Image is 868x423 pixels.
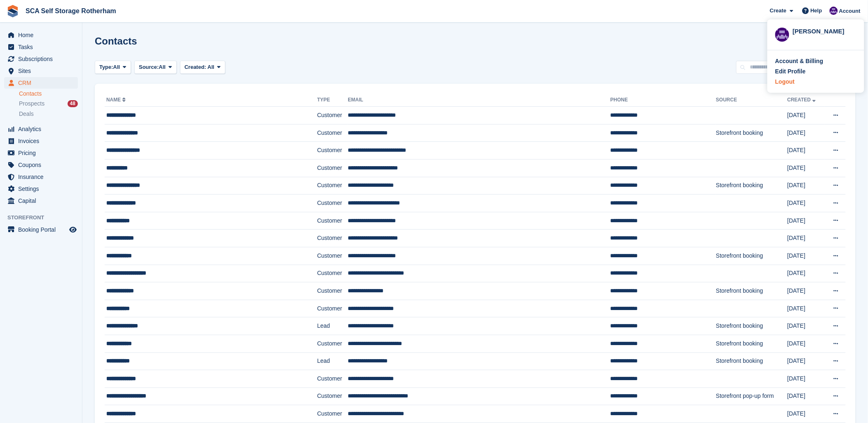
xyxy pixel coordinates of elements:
td: Customer [317,247,348,265]
span: Sites [18,65,68,77]
th: Email [348,94,611,107]
td: [DATE] [787,124,824,142]
span: Type: [99,63,113,71]
td: [DATE] [787,212,824,230]
td: [DATE] [787,247,824,265]
td: Storefront booking [716,352,787,370]
span: Source: [139,63,159,71]
a: menu [4,159,78,171]
td: [DATE] [787,300,824,317]
td: Customer [317,300,348,317]
a: menu [4,224,78,235]
span: Account [839,7,861,15]
td: Customer [317,124,348,142]
span: Help [811,7,822,15]
img: stora-icon-8386f47178a22dfd0bd8f6a31ec36ba5ce8667c1dd55bd0f319d3a0aa187defe.svg [7,5,19,17]
span: Analytics [18,123,68,135]
a: Preview store [68,225,78,235]
span: Invoices [18,135,68,147]
span: Booking Portal [18,224,68,235]
td: [DATE] [787,177,824,195]
span: Insurance [18,171,68,183]
a: Deals [19,110,78,118]
td: [DATE] [787,265,824,282]
a: Edit Profile [775,67,856,76]
h1: Contacts [95,35,137,47]
span: Create [770,7,786,15]
td: [DATE] [787,405,824,423]
td: [DATE] [787,317,824,335]
span: All [159,63,166,71]
div: Edit Profile [775,67,806,76]
span: Coupons [18,159,68,171]
td: Customer [317,335,348,352]
a: menu [4,195,78,207]
td: Storefront pop-up form [716,388,787,405]
a: Account & Billing [775,57,856,66]
span: CRM [18,77,68,89]
a: Name [106,97,127,103]
a: menu [4,41,78,53]
td: Storefront booking [716,177,787,195]
a: Contacts [19,90,78,98]
a: Prospects 48 [19,99,78,108]
td: Storefront booking [716,247,787,265]
div: Logout [775,78,795,86]
td: [DATE] [787,282,824,300]
img: Kelly Neesham [775,28,789,42]
button: Export [766,35,802,49]
td: [DATE] [787,230,824,247]
a: Created [787,97,817,103]
td: Lead [317,352,348,370]
span: Home [18,29,68,41]
td: Storefront booking [716,124,787,142]
span: Prospects [19,100,44,108]
td: Customer [317,159,348,177]
span: Deals [19,110,34,118]
span: All [113,63,120,71]
td: Customer [317,282,348,300]
th: Type [317,94,348,107]
th: Source [716,94,787,107]
a: menu [4,147,78,159]
td: [DATE] [787,335,824,352]
a: menu [4,135,78,147]
td: Lead [317,317,348,335]
a: menu [4,77,78,89]
td: Customer [317,370,348,388]
a: menu [4,29,78,41]
div: 48 [68,100,78,107]
td: Customer [317,212,348,230]
button: Created: All [180,61,225,74]
span: Pricing [18,147,68,159]
span: Storefront [7,214,82,222]
span: Settings [18,183,68,195]
span: Subscriptions [18,53,68,65]
td: [DATE] [787,142,824,160]
td: Customer [317,230,348,247]
td: [DATE] [787,370,824,388]
td: Storefront booking [716,282,787,300]
td: Storefront booking [716,335,787,352]
a: menu [4,171,78,183]
span: All [208,64,215,70]
td: Customer [317,142,348,160]
button: Source: All [134,61,177,74]
span: Capital [18,195,68,207]
a: SCA Self Storage Rotherham [22,4,119,18]
td: Customer [317,195,348,212]
img: Kelly Neesham [830,7,838,15]
span: Tasks [18,41,68,53]
td: [DATE] [787,352,824,370]
td: Customer [317,405,348,423]
td: Customer [317,107,348,125]
td: Customer [317,265,348,282]
td: Customer [317,177,348,195]
div: [PERSON_NAME] [793,27,856,34]
td: Customer [317,388,348,405]
span: Created: [185,64,206,70]
td: [DATE] [787,107,824,125]
th: Phone [611,94,716,107]
a: menu [4,123,78,135]
td: [DATE] [787,195,824,212]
